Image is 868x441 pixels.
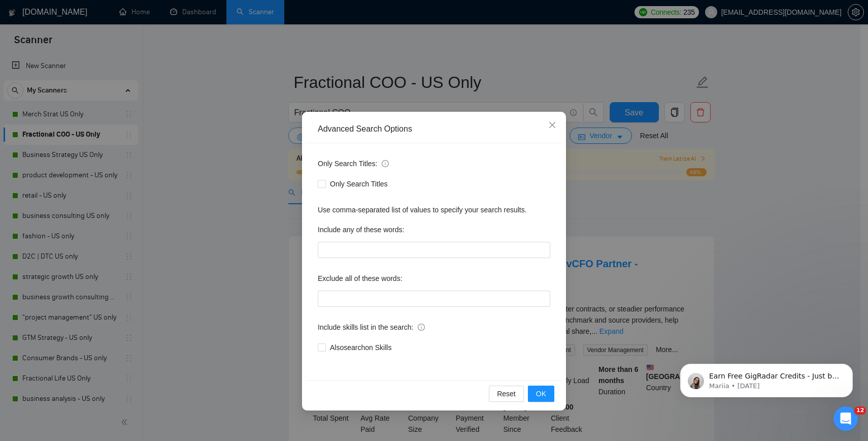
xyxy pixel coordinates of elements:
[539,112,566,139] button: Close
[833,406,858,431] iframe: Intercom live chat
[665,342,868,414] iframe: Intercom notifications message
[318,123,550,135] div: Advanced Search Options
[326,342,395,353] span: Also search on Skills
[318,270,403,287] label: Exclude all of these words:
[854,406,866,415] span: 12
[318,322,425,333] span: Include skills list in the search:
[382,160,389,167] span: info-circle
[418,324,425,331] span: info-circle
[318,158,389,169] span: Only Search Titles:
[548,121,556,129] span: close
[318,204,550,215] div: Use comma-separated list of values to specify your search results.
[528,386,554,402] button: OK
[497,388,516,399] span: Reset
[489,386,524,402] button: Reset
[326,178,392,190] span: Only Search Titles
[536,388,546,399] span: OK
[318,222,404,238] label: Include any of these words:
